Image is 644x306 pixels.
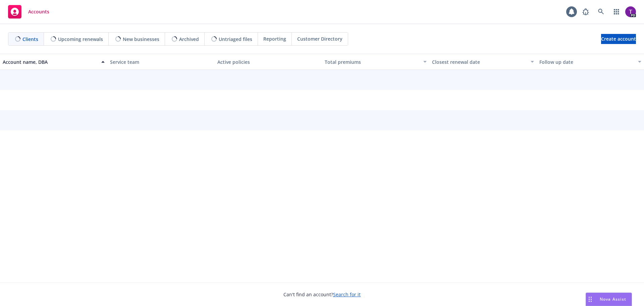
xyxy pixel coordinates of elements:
[107,54,215,70] button: Service team
[625,6,636,17] img: photo
[217,58,319,65] div: Active policies
[5,2,52,21] a: Accounts
[600,296,626,302] span: Nova Assist
[297,35,342,42] span: Customer Directory
[3,58,97,65] div: Account name, DBA
[601,34,636,44] a: Create account
[429,54,537,70] button: Closest renewal date
[586,293,632,306] button: Nova Assist
[219,36,252,43] span: Untriaged files
[586,293,594,306] div: Drag to move
[179,36,199,43] span: Archived
[333,291,361,298] a: Search for it
[325,58,419,65] div: Total premiums
[283,291,361,298] span: Can't find an account?
[28,9,49,14] span: Accounts
[594,5,608,18] a: Search
[22,36,38,43] span: Clients
[539,58,634,65] div: Follow up date
[110,58,212,65] div: Service team
[58,36,103,43] span: Upcoming renewals
[610,5,623,18] a: Switch app
[601,33,636,45] span: Create account
[432,58,527,65] div: Closest renewal date
[123,36,159,43] span: New businesses
[215,54,322,70] button: Active policies
[537,54,644,70] button: Follow up date
[263,35,286,42] span: Reporting
[322,54,429,70] button: Total premiums
[579,5,592,18] a: Report a Bug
